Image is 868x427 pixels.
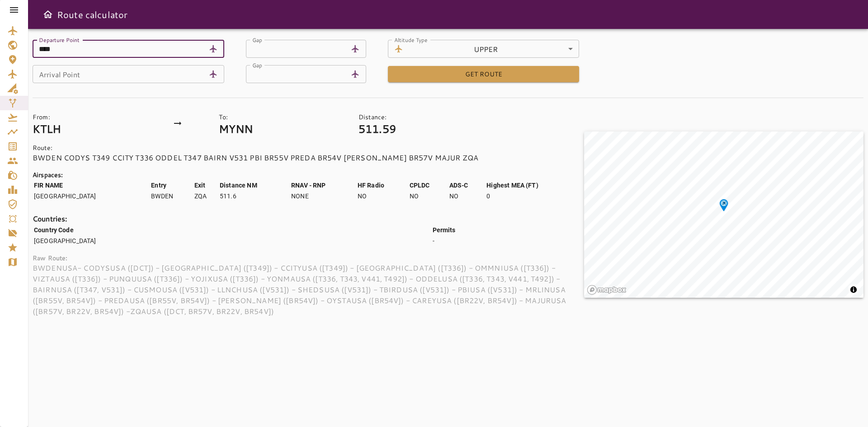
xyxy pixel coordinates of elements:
h6: Route calculator [57,7,127,22]
th: Country Code [33,225,431,235]
td: 0 [486,191,583,201]
th: HF Radio [357,180,408,190]
strong: Airspaces: [33,170,63,179]
td: BWDEN [151,191,193,201]
th: Exit [194,180,218,190]
strong: Raw Route: [33,253,68,263]
th: Distance NM [219,180,290,190]
th: ADS-C [449,180,486,190]
p: BWDEN CODYS T349 CCITY T336 ODDEL T347 BAIRN V531 PBI BR55V PREDA BR54V [PERSON_NAME] BR57V MAJUR... [33,152,584,163]
td: [GEOGRAPHIC_DATA] [33,236,431,246]
label: Gap [252,61,262,69]
canvas: Map [584,131,863,298]
td: ZQA [194,191,218,201]
p: To: [219,113,351,122]
th: FIR NAME [33,180,150,190]
label: Departure Point [39,36,79,43]
strong: 511.59 [359,121,396,136]
td: NONE [291,191,356,201]
p: Route: [33,143,584,152]
div: UPPER [407,40,580,58]
td: NO [357,191,408,201]
a: Mapbox logo [587,285,627,295]
button: Toggle attribution [848,284,859,295]
td: NO [449,191,486,201]
button: GET ROUTE [388,66,580,83]
td: 511.6 [219,191,290,201]
p: Distance: [359,113,538,122]
td: - [432,236,583,246]
td: NO [409,191,448,201]
th: Highest MEA (FT) [486,180,583,190]
strong: KTLH [33,121,61,136]
th: Permits [432,225,583,235]
th: Entry [151,180,193,190]
th: CPLDC [409,180,448,190]
label: Altitude Type [394,36,428,43]
p: From: [33,113,165,122]
button: Open drawer [39,5,57,23]
strong: MYNN [219,121,253,136]
p: BWDENUSA- CODYSUSA ([DCT]) - [GEOGRAPHIC_DATA] ([T349]) - CCITYUSA ([T349]) - [GEOGRAPHIC_DATA] (... [33,263,584,317]
strong: Countries: [33,213,67,224]
td: [GEOGRAPHIC_DATA] [33,191,150,201]
th: RNAV - RNP [291,180,356,190]
label: Gap [252,36,262,43]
